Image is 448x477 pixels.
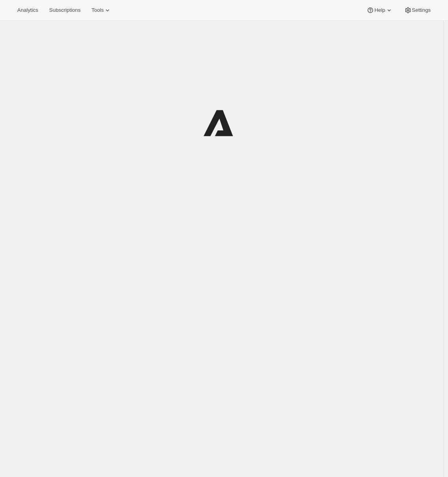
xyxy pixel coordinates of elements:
[49,7,80,13] span: Subscriptions
[87,5,116,16] button: Tools
[17,7,38,13] span: Analytics
[91,7,104,13] span: Tools
[362,5,397,16] button: Help
[399,5,435,16] button: Settings
[44,5,85,16] button: Subscriptions
[374,7,385,13] span: Help
[13,5,43,16] button: Analytics
[412,7,431,13] span: Settings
